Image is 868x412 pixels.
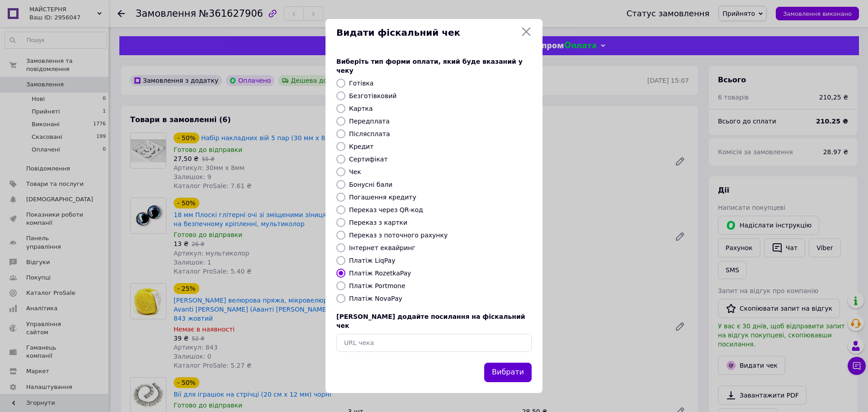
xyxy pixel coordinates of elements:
[349,118,390,125] label: Передплата
[349,168,361,175] label: Чек
[349,282,406,289] label: Платіж Portmone
[349,206,423,213] label: Переказ через QR-код
[349,219,407,226] label: Переказ з картки
[484,363,532,382] button: Вибрати
[349,295,402,302] label: Платіж NovaPay
[349,194,416,201] label: Погашення кредиту
[349,92,396,99] label: Безготівковий
[349,80,373,87] label: Готівка
[349,232,448,239] label: Переказ з поточного рахунку
[349,156,388,163] label: Сертифікат
[349,270,411,277] label: Платіж RozetkaPay
[349,130,390,137] label: Післясплата
[336,26,517,39] span: Видати фіскальний чек
[336,334,532,352] input: URL чека
[349,181,392,188] label: Бонусні бали
[336,58,523,74] span: Виберіть тип форми оплати, який буде вказаний у чеку
[349,143,373,150] label: Кредит
[349,257,395,264] label: Платіж LiqPay
[349,105,373,112] label: Картка
[336,313,525,329] span: [PERSON_NAME] додайте посилання на фіскальний чек
[349,244,415,251] label: Інтернет еквайринг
